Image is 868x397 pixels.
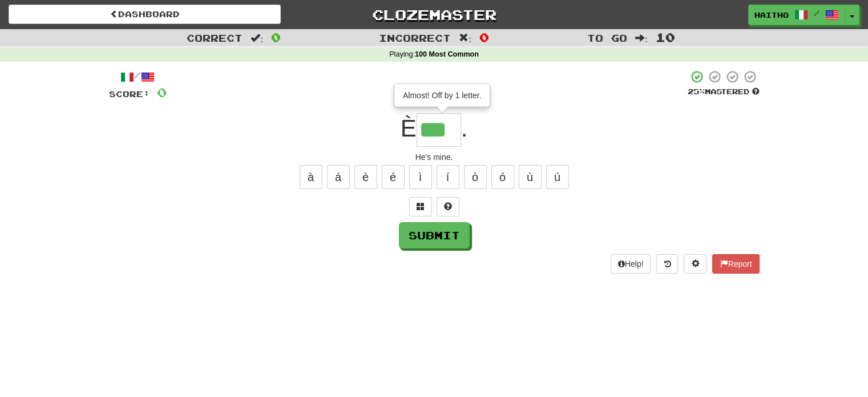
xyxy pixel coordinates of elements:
[437,165,459,189] button: í
[712,254,759,274] button: Report
[157,85,167,99] span: 0
[271,30,281,44] span: 0
[587,32,627,43] span: To go
[354,165,377,189] button: è
[415,50,479,58] strong: 100 Most Common
[479,30,489,44] span: 0
[403,91,481,100] span: Almost! Off by 1 letter.
[459,33,471,43] span: :
[109,151,760,163] div: He's mine.
[109,70,167,84] div: /
[251,33,263,43] span: :
[187,32,243,43] span: Correct
[399,222,470,248] button: Submit
[611,254,651,274] button: Help!
[464,165,487,189] button: ò
[298,5,570,25] a: Clozemaster
[409,197,432,216] button: Switch sentence to multiple choice alt+p
[382,165,405,189] button: é
[437,197,459,216] button: Single letter hint - you only get 1 per sentence and score half the points! alt+h
[656,30,675,44] span: 10
[491,165,514,189] button: ó
[748,5,845,25] a: Haitho /
[688,87,760,97] div: Mastered
[300,165,322,189] button: à
[401,115,417,142] span: È
[461,115,468,142] span: .
[656,254,678,274] button: Round history (alt+y)
[814,9,819,17] span: /
[635,33,648,43] span: :
[688,87,705,96] span: 25 %
[327,165,350,189] button: á
[109,89,150,99] span: Score:
[754,10,789,20] span: Haitho
[9,5,281,24] a: Dashboard
[546,165,569,189] button: ú
[409,165,432,189] button: ì
[379,32,451,43] span: Incorrect
[519,165,542,189] button: ù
